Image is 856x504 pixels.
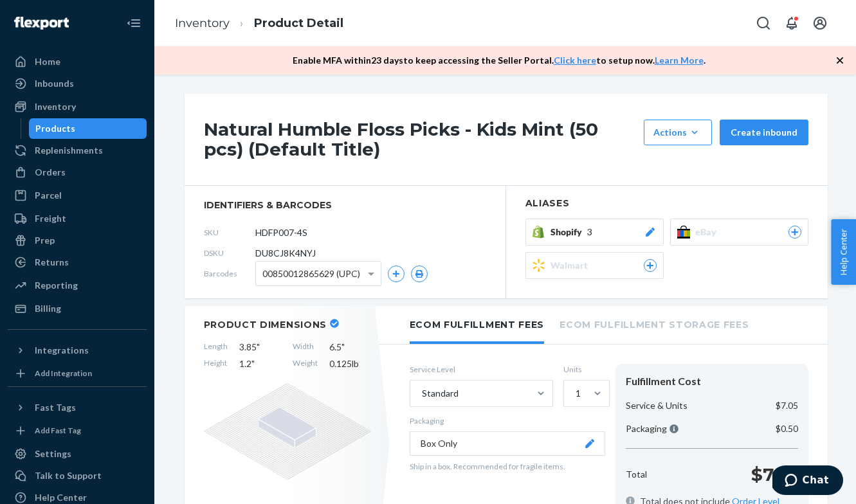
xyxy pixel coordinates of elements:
[525,219,664,246] button: Shopify3
[626,399,688,412] p: Service & Units
[165,4,354,42] ol: breadcrumbs
[807,10,833,36] button: Open account menu
[293,357,318,370] span: Weight
[257,341,260,352] span: "
[751,462,798,487] p: $7.55
[8,51,147,72] a: Home
[8,340,147,361] button: Integrations
[655,55,704,66] a: Learn More
[751,10,776,36] button: Open Search Box
[204,341,228,354] span: Length
[779,10,805,36] button: Open notifications
[251,358,255,369] span: "
[831,219,856,285] button: Help Center
[410,306,545,344] li: Ecom Fulfillment Fees
[644,120,712,145] button: Actions
[560,306,749,341] li: Ecom Fulfillment Storage Fees
[35,100,76,113] div: Inventory
[653,126,702,139] div: Actions
[8,96,147,117] a: Inventory
[35,344,89,357] div: Integrations
[587,226,592,239] span: 3
[8,73,147,94] a: Inbounds
[422,387,459,400] div: Standard
[35,144,103,157] div: Replenishments
[204,357,228,370] span: Height
[8,140,147,161] a: Replenishments
[204,227,255,238] span: SKU
[35,425,81,436] div: Add Fast Tag
[8,185,147,206] a: Parcel
[262,263,360,285] span: 00850012865629 (UPC)
[255,247,316,260] span: DU8CJ8K4NYJ
[35,256,69,269] div: Returns
[35,401,76,414] div: Fast Tags
[35,166,66,179] div: Orders
[35,77,74,90] div: Inbounds
[410,364,553,375] label: Service Level
[576,387,581,400] div: 1
[574,387,576,400] input: 1
[554,55,596,66] a: Click here
[626,422,678,435] p: Packaging
[239,341,281,354] span: 3.85
[410,415,605,426] p: Packaging
[329,341,371,354] span: 6.5
[204,199,486,212] span: identifiers & barcodes
[8,397,147,418] button: Fast Tags
[8,252,147,273] a: Returns
[8,423,147,438] a: Add Fast Tag
[35,55,60,68] div: Home
[563,364,605,375] label: Units
[204,268,255,279] span: Barcodes
[121,10,147,36] button: Close Navigation
[8,230,147,251] a: Prep
[35,469,102,482] div: Talk to Support
[8,366,147,381] a: Add Integration
[204,319,327,330] h2: Product Dimensions
[772,465,843,498] iframe: Opens a widget where you can chat to one of our agents
[8,444,147,464] a: Settings
[35,212,66,225] div: Freight
[35,122,75,135] div: Products
[8,298,147,319] a: Billing
[525,199,808,208] h2: Aliases
[670,219,808,246] button: eBay
[175,16,230,30] a: Inventory
[35,234,55,247] div: Prep
[695,226,722,239] span: eBay
[35,279,78,292] div: Reporting
[720,120,808,145] button: Create inbound
[551,226,587,239] span: Shopify
[8,162,147,183] a: Orders
[329,357,371,370] span: 0.125 lb
[8,275,147,296] a: Reporting
[35,491,87,504] div: Help Center
[8,465,147,486] button: Talk to Support
[626,374,798,389] div: Fulfillment Cost
[293,341,318,354] span: Width
[8,208,147,229] a: Freight
[35,302,61,315] div: Billing
[204,248,255,258] span: DSKU
[14,17,69,30] img: Flexport logo
[410,431,605,456] button: Box Only
[421,387,422,400] input: Standard
[35,447,71,460] div: Settings
[293,54,706,67] p: Enable MFA within 23 days to keep accessing the Seller Portal. to setup now. .
[626,468,647,481] p: Total
[35,368,92,379] div: Add Integration
[776,399,798,412] p: $7.05
[239,357,281,370] span: 1.2
[254,16,343,30] a: Product Detail
[341,341,345,352] span: "
[410,461,605,472] p: Ship in a box. Recommended for fragile items.
[551,259,593,272] span: Walmart
[204,120,637,159] h1: Natural Humble Floss Picks - Kids Mint (50 pcs) (Default Title)
[525,252,664,279] button: Walmart
[776,422,798,435] p: $0.50
[29,118,147,139] a: Products
[35,189,62,202] div: Parcel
